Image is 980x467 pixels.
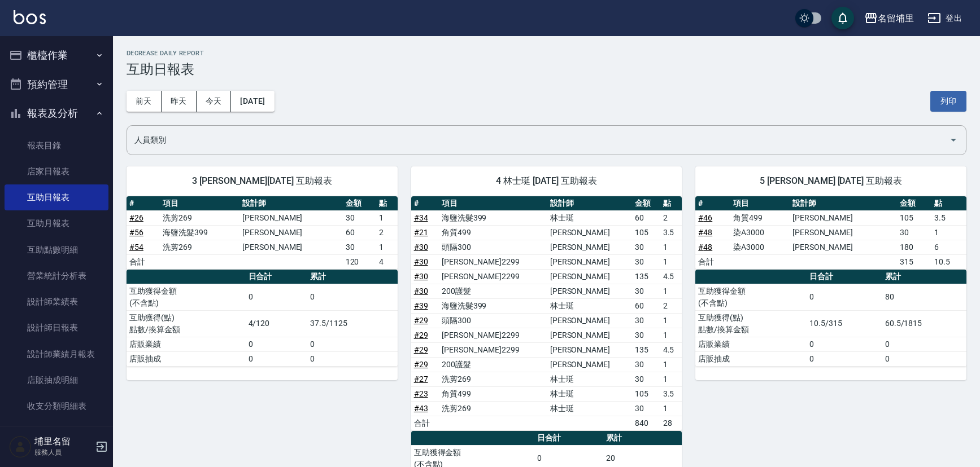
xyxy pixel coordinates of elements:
[882,270,966,284] th: 累計
[660,196,682,211] th: 點
[632,196,660,211] th: 金額
[660,210,682,225] td: 2
[547,210,633,225] td: 林士珽
[790,225,896,240] td: [PERSON_NAME]
[439,284,547,298] td: 200護髮
[632,357,660,372] td: 30
[660,225,682,240] td: 3.5
[197,91,232,112] button: 今天
[239,240,343,254] td: [PERSON_NAME]
[730,210,790,225] td: 角質499
[5,393,108,419] a: 收支分類明細表
[660,298,682,313] td: 2
[343,196,376,211] th: 金額
[5,41,108,70] button: 櫃檯作業
[923,8,966,29] button: 登出
[882,310,966,337] td: 60.5/1815
[439,342,547,357] td: [PERSON_NAME]2299
[129,213,143,222] a: #26
[127,61,966,77] h3: 互助日報表
[127,351,246,366] td: 店販抽成
[695,270,966,367] table: a dense table
[127,310,246,337] td: 互助獲得(點) 點數/換算金額
[5,424,108,453] button: 客戶管理
[730,225,790,240] td: 染A3000
[414,331,428,340] a: #29
[730,196,790,211] th: 項目
[878,11,914,25] div: 名留埔里
[547,240,633,254] td: [PERSON_NAME]
[307,310,398,337] td: 37.5/1125
[5,263,108,289] a: 營業統計分析表
[439,298,547,313] td: 海鹽洗髮399
[140,175,384,187] span: 3 [PERSON_NAME][DATE] 互助報表
[695,284,807,310] td: 互助獲得金額 (不含點)
[632,416,660,430] td: 840
[34,447,92,457] p: 服務人員
[632,225,660,240] td: 105
[411,416,439,430] td: 合計
[632,342,660,357] td: 135
[5,210,108,236] a: 互助月報表
[439,401,547,416] td: 洗剪269
[603,431,682,446] th: 累計
[414,404,428,413] a: #43
[239,225,343,240] td: [PERSON_NAME]
[547,372,633,386] td: 林士珽
[882,284,966,310] td: 80
[547,284,633,298] td: [PERSON_NAME]
[660,401,682,416] td: 1
[944,131,962,149] button: Open
[695,196,730,211] th: #
[660,357,682,372] td: 1
[790,240,896,254] td: [PERSON_NAME]
[547,342,633,357] td: [PERSON_NAME]
[343,210,376,225] td: 30
[632,401,660,416] td: 30
[127,91,162,112] button: 前天
[14,10,46,24] img: Logo
[931,196,966,211] th: 點
[307,351,398,366] td: 0
[307,337,398,351] td: 0
[660,342,682,357] td: 4.5
[547,401,633,416] td: 林士珽
[246,270,308,284] th: 日合計
[376,254,398,269] td: 4
[5,158,108,184] a: 店家日報表
[425,175,669,187] span: 4 林士珽 [DATE] 互助報表
[534,431,603,446] th: 日合計
[5,315,108,341] a: 設計師日報表
[897,210,932,225] td: 105
[414,272,428,281] a: #30
[162,91,197,112] button: 昨天
[160,225,239,240] td: 海鹽洗髮399
[439,313,547,328] td: 頭隔300
[376,240,398,254] td: 1
[246,284,308,310] td: 0
[414,375,428,384] a: #27
[695,254,730,269] td: 合計
[695,351,807,366] td: 店販抽成
[132,130,944,150] input: 人員名稱
[411,196,682,431] table: a dense table
[414,287,428,296] a: #30
[343,240,376,254] td: 30
[695,337,807,351] td: 店販業績
[414,360,428,369] a: #29
[547,386,633,401] td: 林士珽
[698,243,712,252] a: #48
[127,270,398,367] table: a dense table
[414,301,428,310] a: #39
[807,270,882,284] th: 日合計
[547,313,633,328] td: [PERSON_NAME]
[931,225,966,240] td: 1
[414,389,428,398] a: #23
[660,328,682,342] td: 1
[807,310,882,337] td: 10.5/315
[632,372,660,386] td: 30
[632,284,660,298] td: 30
[239,196,343,211] th: 設計師
[897,225,932,240] td: 30
[127,284,246,310] td: 互助獲得金額 (不含點)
